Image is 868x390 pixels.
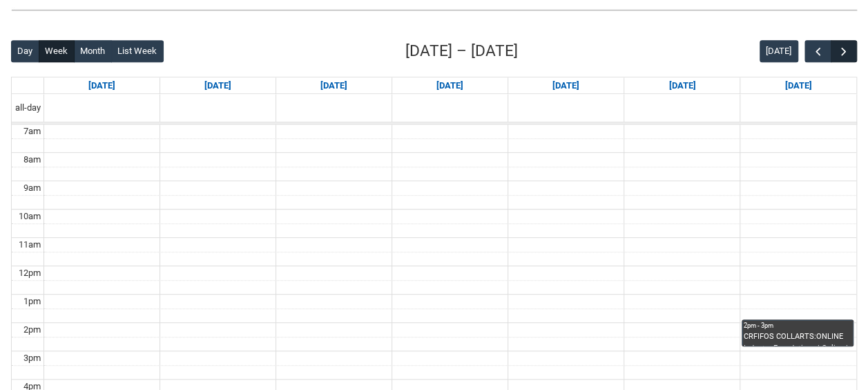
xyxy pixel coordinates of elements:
button: List Week [111,40,164,62]
div: 1pm [21,295,44,308]
button: Next Week [831,40,857,63]
div: 3pm [21,351,44,365]
div: 8am [21,153,44,167]
div: 9am [21,181,44,195]
div: CRFIFOS COLLARTS:ONLINE Industry Foundations | Online | [PERSON_NAME] [743,331,851,346]
button: Week [39,40,75,62]
div: 11am [16,238,44,252]
a: Go to September 15, 2025 [202,77,234,94]
h2: [DATE] – [DATE] [405,39,518,63]
div: 12pm [16,266,44,280]
a: Go to September 20, 2025 [782,77,815,94]
a: Go to September 17, 2025 [434,77,466,94]
button: [DATE] [760,40,798,62]
div: 10am [16,210,44,223]
a: Go to September 19, 2025 [666,77,698,94]
span: all-day [12,101,44,115]
button: Previous Week [804,40,831,63]
div: 2pm [21,323,44,337]
button: Day [11,40,39,62]
img: REDU_GREY_LINE [11,3,857,17]
button: Month [74,40,112,62]
a: Go to September 16, 2025 [318,77,350,94]
div: 7am [21,124,44,138]
a: Go to September 18, 2025 [550,77,582,94]
div: 2pm - 3pm [743,321,851,331]
a: Go to September 14, 2025 [86,77,118,94]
